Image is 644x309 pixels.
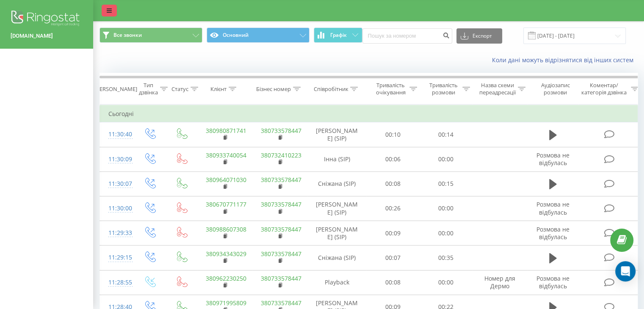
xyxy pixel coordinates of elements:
a: 380980871741 [206,127,246,135]
a: 380934343029 [206,250,246,258]
span: Графік [330,32,347,38]
a: [DOMAIN_NAME] [11,32,83,40]
div: Аудіозапис розмови [535,82,576,96]
img: Ringostat logo [11,8,83,30]
div: 11:30:09 [108,151,125,168]
span: Розмова не відбулась [536,151,569,167]
a: Коли дані можуть відрізнятися вiд інших систем [492,56,638,64]
td: Інна (SIP) [307,147,367,171]
td: Playback [307,270,367,295]
div: 11:30:07 [108,176,125,192]
td: Номер для Дермо [473,270,528,295]
td: Сніжана (SIP) [307,171,367,196]
a: 380732410223 [261,151,301,159]
span: Розмова не відбулась [536,225,569,241]
a: 380962230250 [206,274,246,282]
div: Коментар/категорія дзвінка [579,82,629,96]
span: Все звонки [113,32,142,39]
button: Все звонки [100,28,202,43]
td: [PERSON_NAME] (SIP) [307,122,367,147]
span: Розмова не відбулась [536,200,569,216]
div: Співробітник [313,86,348,93]
a: 380971995809 [206,299,246,307]
td: 00:14 [420,122,473,147]
td: 00:00 [420,147,473,171]
td: [PERSON_NAME] (SIP) [307,221,367,246]
a: 380733578447 [261,176,301,184]
td: 00:26 [367,196,420,221]
a: 380733578447 [261,127,301,135]
td: 00:00 [420,221,473,246]
td: 00:00 [420,270,473,295]
div: [PERSON_NAME] [94,86,137,93]
a: 380933740054 [206,151,246,159]
div: 11:29:15 [108,249,125,266]
div: Open Intercom Messenger [615,261,636,281]
div: Статус [171,86,188,93]
a: 380733578447 [261,225,301,233]
button: Графік [314,28,362,43]
div: Тип дзвінка [139,82,158,96]
td: Сьогодні [100,105,642,122]
a: 380733578447 [261,200,301,208]
button: Експорт [456,28,502,44]
td: 00:10 [367,122,420,147]
td: 00:08 [367,270,420,295]
td: 00:35 [420,246,473,270]
div: Назва схеми переадресації [479,82,516,96]
td: 00:09 [367,221,420,246]
div: 11:30:00 [108,200,125,217]
div: Бізнес номер [256,86,291,93]
td: 00:08 [367,171,420,196]
button: Основний [207,28,310,43]
td: 00:07 [367,246,420,270]
input: Пошук за номером [362,28,452,44]
a: 380670771177 [206,200,246,208]
div: Клієнт [210,86,227,93]
a: 380733578447 [261,299,301,307]
div: Тривалість очікування [374,82,407,96]
a: 380733578447 [261,250,301,258]
div: 11:28:55 [108,274,125,291]
a: 380964071030 [206,176,246,184]
div: Тривалість розмови [427,82,460,96]
td: [PERSON_NAME] (SIP) [307,196,367,221]
div: 11:29:33 [108,225,125,241]
td: 00:00 [420,196,473,221]
a: 380733578447 [261,274,301,282]
div: 11:30:40 [108,126,125,143]
td: 00:06 [367,147,420,171]
a: 380988607308 [206,225,246,233]
td: Сніжана (SIP) [307,246,367,270]
span: Розмова не відбулась [536,274,569,290]
td: 00:15 [420,171,473,196]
